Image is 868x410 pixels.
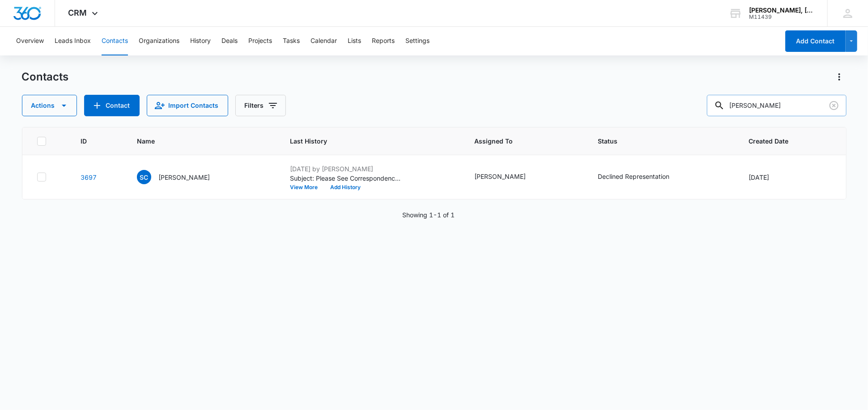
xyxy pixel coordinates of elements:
button: Actions [22,95,77,116]
span: ID [81,136,102,146]
p: [DATE] by [PERSON_NAME] [290,164,402,173]
span: Last History [290,136,440,146]
span: CRM [68,8,87,17]
a: Navigate to contact details page for Sheryl Callahan [81,173,97,181]
div: Declined Representation [598,172,669,181]
button: Lists [348,27,361,55]
div: [DATE] [749,173,832,182]
button: Filters [235,95,286,116]
span: Assigned To [474,136,563,146]
button: Clear [827,98,841,113]
div: account name [749,7,814,14]
div: account id [749,14,814,20]
button: Projects [248,27,272,55]
span: Created Date [749,136,819,146]
button: Import Contacts [147,95,228,116]
h1: Contacts [22,70,69,84]
span: Name [137,136,255,146]
button: Add Contact [84,95,140,116]
button: Settings [405,27,430,55]
button: Add History [324,185,367,190]
span: SC [137,170,151,184]
button: Organizations [139,27,179,55]
p: [PERSON_NAME] [158,173,210,182]
button: History [190,27,211,55]
p: Showing 1-1 of 1 [403,210,455,220]
button: Deals [221,27,238,55]
p: Subject: Please See Correspondence from [PERSON_NAME] | [PERSON_NAME], [PERSON_NAME] & [PERSON_NA... [290,173,402,183]
div: Status - Declined Representation - Select to Edit Field [598,172,685,182]
button: Add Contact [785,30,846,52]
button: Reports [372,27,395,55]
input: Search Contacts [707,95,847,116]
button: View More [290,185,324,190]
button: Actions [832,70,847,84]
button: Contacts [102,27,128,55]
button: Calendar [311,27,337,55]
button: Overview [16,27,44,55]
div: [PERSON_NAME] [474,172,526,181]
button: Leads Inbox [55,27,91,55]
div: Name - Sheryl Callahan - Select to Edit Field [137,170,226,184]
div: Assigned To - Barry Abbott - Select to Edit Field [474,172,542,182]
button: Tasks [283,27,300,55]
span: Status [598,136,715,146]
